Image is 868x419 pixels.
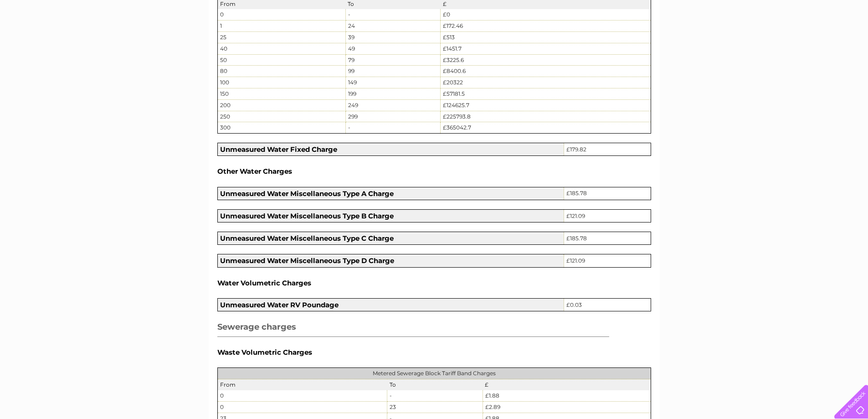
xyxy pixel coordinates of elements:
[564,187,651,200] td: £185.78
[217,122,345,134] td: 300
[441,122,651,134] td: £365042.7
[441,66,651,77] td: £8400.6
[387,401,483,413] td: 23
[730,39,750,46] a: Energy
[696,5,759,16] a: 0333 014 3131
[220,234,394,243] b: Unmeasured Water Miscellaneous Type C Charge
[345,88,441,99] td: 199
[441,111,651,122] td: £225793.8
[217,54,345,66] td: 50
[220,212,394,220] b: Unmeasured Water Miscellaneous Type B Charge
[564,232,651,245] td: £185.78
[564,299,651,311] td: £0.03
[345,66,441,77] td: 99
[564,143,651,156] td: £179.82
[217,167,651,175] h5: Other Water Charges
[483,401,651,413] td: £2.89
[31,24,77,52] img: logo.png
[564,209,651,222] td: £121.09
[220,256,394,265] b: Unmeasured Water Miscellaneous Type D Charge
[756,39,783,46] a: Telecoms
[217,77,345,88] td: 100
[217,111,345,122] td: 250
[345,99,441,111] td: 249
[441,43,651,54] td: £1451.7
[217,321,610,337] h3: Sewerage charges
[219,5,650,44] div: Clear Business is a trading name of Verastar Limited (registered in [GEOGRAPHIC_DATA] No. 3667643...
[217,401,387,413] td: 0
[708,39,725,46] a: Water
[345,43,441,54] td: 49
[483,379,651,390] th: £
[441,54,651,66] td: £3225.6
[217,43,345,54] td: 40
[441,21,651,32] td: £172.46
[217,31,345,43] td: 25
[217,390,387,401] td: 0
[387,379,483,390] th: To
[217,279,651,287] h5: Water Volumetric Charges
[441,9,651,20] td: £0
[220,189,394,198] b: Unmeasured Water Miscellaneous Type A Charge
[387,390,483,401] td: -
[217,88,345,99] td: 150
[217,66,345,77] td: 80
[838,39,859,46] a: Log out
[441,31,651,43] td: £513
[345,77,441,88] td: 149
[220,145,337,154] b: Unmeasured Water Fixed Charge
[789,39,802,46] a: Blog
[564,254,651,267] td: £121.09
[345,111,441,122] td: 299
[217,379,387,390] th: From
[345,9,441,20] td: -
[441,77,651,88] td: £20322
[217,348,651,356] h5: Waste Volumetric Charges
[441,99,651,111] td: £124625.7
[217,21,345,32] td: 1
[345,21,441,32] td: 24
[441,88,651,99] td: £57181.5
[345,54,441,66] td: 79
[217,99,345,111] td: 200
[345,31,441,43] td: 39
[345,122,441,134] td: -
[217,368,651,379] td: Metered Sewerage Block Tariff Band Charges
[217,9,345,20] td: 0
[220,300,339,309] b: Unmeasured Water RV Poundage
[483,390,651,401] td: £1.88
[807,39,830,46] a: Contact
